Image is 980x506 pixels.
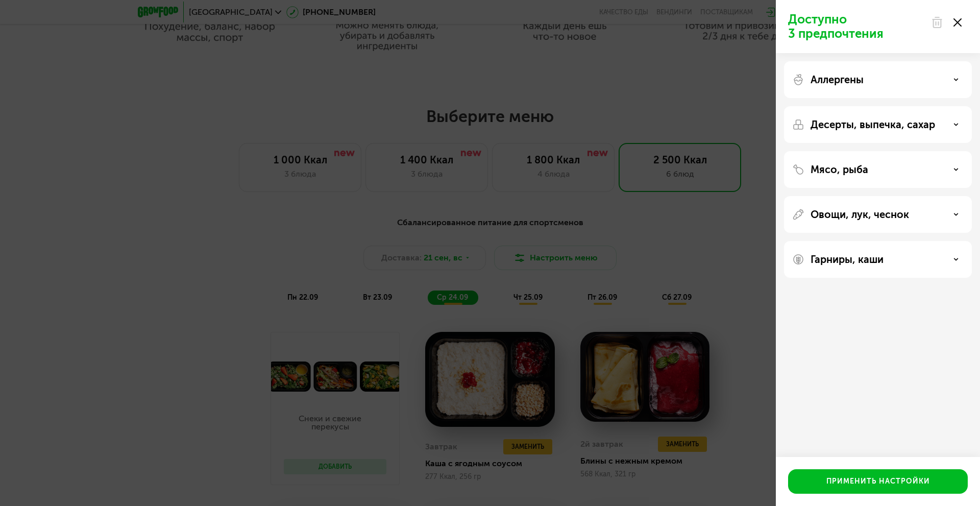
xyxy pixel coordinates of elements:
p: Гарниры, каши [811,253,884,266]
p: Десерты, выпечка, сахар [811,118,935,131]
p: Аллергены [811,74,864,86]
div: Применить настройки [826,476,930,487]
button: Применить настройки [788,469,968,494]
p: Доступно 3 предпочтения [788,12,925,41]
p: Мясо, рыба [811,163,868,176]
p: Овощи, лук, чеснок [811,208,909,221]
